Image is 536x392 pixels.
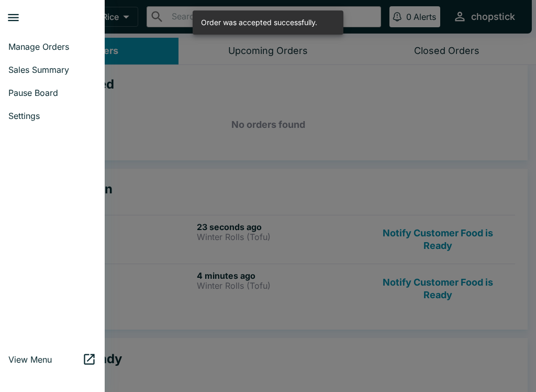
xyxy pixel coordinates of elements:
[8,354,82,365] span: View Menu
[8,88,96,98] span: Pause Board
[8,41,96,52] span: Manage Orders
[201,14,317,31] div: Order was accepted successfully.
[8,64,96,75] span: Sales Summary
[8,111,96,121] span: Settings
